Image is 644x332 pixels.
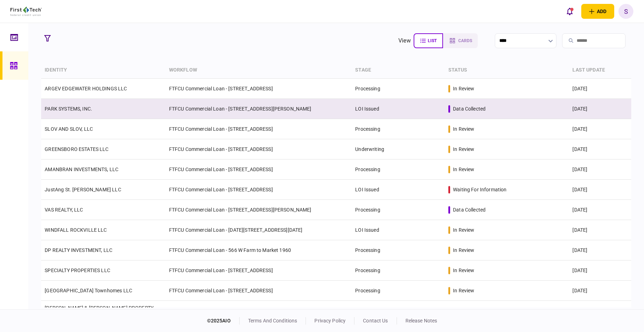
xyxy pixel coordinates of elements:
div: in review [453,226,474,233]
a: privacy policy [314,318,346,323]
td: [DATE] [569,301,631,322]
th: workflow [166,62,352,79]
div: in review [453,166,474,173]
td: FTFCU Commercial Loan - [STREET_ADDRESS] [166,139,352,159]
td: [DATE] [569,240,631,260]
a: ARGEV EDGEWATER HOLDINGS LLC [45,86,127,91]
div: waiting for information [453,186,506,193]
td: FTFCU Commercial Loan - [STREET_ADDRESS] [166,180,352,200]
a: VAS REALTY, LLC [45,207,83,213]
td: Processing [352,200,445,220]
a: release notes [405,318,437,323]
a: SPECIALTY PROPERTIES LLC [45,268,110,273]
div: © 2025 AIO [207,317,240,325]
td: Processing [352,260,445,281]
td: [DATE] [569,79,631,99]
td: [DATE] [569,200,631,220]
button: cards [443,33,478,48]
a: [GEOGRAPHIC_DATA] Townhomes LLC [45,288,132,293]
td: FTFCU Commercial Loan - [STREET_ADDRESS] [166,281,352,301]
td: [DATE] [569,180,631,200]
div: in review [453,146,474,153]
td: Processing [352,119,445,139]
td: FTFCU Commercial Loan - [STREET_ADDRESS] [166,301,352,322]
td: [DATE] [569,119,631,139]
th: last update [569,62,631,79]
th: status [445,62,569,79]
td: [DATE] [569,159,631,180]
button: open notifications list [562,4,577,19]
span: list [428,38,437,43]
td: [DATE] [569,139,631,159]
a: PARK SYSTEMS, INC. [45,106,92,112]
td: FTFCU Commercial Loan - [STREET_ADDRESS] [166,119,352,139]
td: [DATE] [569,260,631,281]
div: view [398,36,411,45]
div: data collected [453,105,486,112]
th: identity [41,62,165,79]
a: WINDFALL ROCKVILLE LLC [45,227,107,233]
a: JustAng St. [PERSON_NAME] LLC [45,187,121,192]
td: FTFCU Commercial Loan - [STREET_ADDRESS][PERSON_NAME] [166,200,352,220]
button: open adding identity options [581,4,614,19]
td: [DATE] [569,220,631,240]
td: LOI Issued [352,220,445,240]
div: in review [453,85,474,92]
img: client company logo [10,7,42,16]
div: in review [453,287,474,294]
a: GREENSBORO ESTATES LLC [45,146,108,152]
td: FTFCU Commercial Loan - [STREET_ADDRESS] [166,260,352,281]
div: in review [453,247,474,254]
td: LOI Issued [352,180,445,200]
a: SLOV AND SLOV, LLC [45,126,93,132]
button: S [618,4,633,19]
td: [DATE] [569,281,631,301]
td: Processing [352,240,445,260]
div: in review [453,267,474,274]
td: LOI Issued [352,99,445,119]
a: DP REALTY INVESTMENT, LLC [45,247,112,253]
td: [DATE] [569,99,631,119]
a: contact us [363,318,388,323]
div: in review [453,125,474,133]
td: Processing [352,159,445,180]
td: Underwriting [352,139,445,159]
td: Processing [352,301,445,322]
span: cards [458,38,472,43]
td: FTFCU Commercial Loan - [STREET_ADDRESS] [166,159,352,180]
td: Processing [352,79,445,99]
td: FTFCU Commercial Loan - [STREET_ADDRESS][PERSON_NAME] [166,99,352,119]
button: list [414,33,443,48]
a: [PERSON_NAME] & [PERSON_NAME] PROPERTY HOLDINGS, LLC [45,305,153,318]
a: terms and conditions [248,318,297,323]
td: FTFCU Commercial Loan - [DATE][STREET_ADDRESS][DATE] [166,220,352,240]
div: data collected [453,206,486,213]
th: stage [352,62,445,79]
td: Processing [352,281,445,301]
td: FTFCU Commercial Loan - [STREET_ADDRESS] [166,79,352,99]
a: AMANBRAN INVESTMENTS, LLC [45,167,118,172]
td: FTFCU Commercial Loan - 566 W Farm to Market 1960 [166,240,352,260]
